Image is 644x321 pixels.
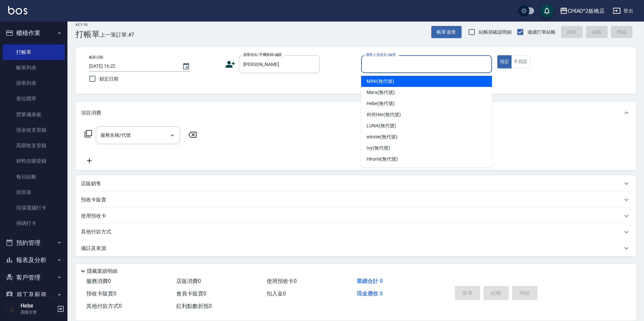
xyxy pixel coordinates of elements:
a: 帳單列表 [3,60,65,75]
p: 預收卡販賣 [81,196,106,203]
span: LUNA (無代號) [367,122,396,129]
span: 結帳前確認明細 [479,29,512,36]
p: 備註及來源 [81,245,106,252]
a: 高階收支登錄 [3,138,65,153]
span: winnie (無代號) [367,133,397,140]
h3: 打帳單 [76,30,100,39]
a: 營業儀表板 [3,107,65,122]
span: 會員卡販賣 0 [176,290,206,297]
label: 帳單日期 [89,55,103,60]
button: 指定 [497,55,512,68]
span: MINI (無代號) [367,78,394,85]
span: 預收卡販賣 0 [86,290,116,297]
span: 上一筆訂單:#7 [100,31,135,39]
div: 店販銷售 [76,175,636,192]
span: 連續打單結帳 [527,29,556,36]
a: 現金收支登錄 [3,122,65,138]
span: 紅利點數折抵 0 [176,303,212,309]
a: 掃碼打卡 [3,216,65,231]
div: 使用預收卡 [76,208,636,224]
p: 使用預收卡 [81,213,106,220]
span: Hiromi (無代號) [367,156,398,163]
span: 店販消費 0 [176,278,201,284]
h5: Hebe [21,302,55,309]
span: 何何Her (無代號) [367,111,401,118]
button: 登出 [610,5,636,17]
span: 扣入金 0 [267,290,286,297]
img: Person [5,302,19,316]
span: 服務消費 0 [86,278,111,284]
div: 備註及來源 [76,240,636,256]
label: 顧客姓名/手機號碼/編號 [243,52,282,57]
a: 座位開單 [3,91,65,106]
button: Choose date, selected date is 2025-09-26 [178,58,194,74]
span: Mars (無代號) [367,89,395,96]
span: Ivy (無代號) [367,145,390,152]
a: 打帳單 [3,44,65,60]
a: 每日結帳 [3,169,65,185]
button: CHIAO^2板橋店 [557,4,608,18]
a: 現場電腦打卡 [3,200,65,216]
span: 業績合計 0 [357,278,383,284]
p: 其他付款方式 [81,228,115,236]
div: CHIAO^2板橋店 [568,7,605,15]
p: 項目消費 [81,109,101,117]
button: 帳單速查 [431,26,462,38]
a: 排班表 [3,185,65,200]
a: 材料自購登錄 [3,153,65,169]
div: 預收卡販賣 [76,192,636,208]
button: 不指定 [511,55,530,68]
div: 其他付款方式 [76,224,636,240]
div: 項目消費 [76,102,636,124]
span: 現金應收 0 [357,290,383,297]
span: 使用預收卡 0 [267,278,297,284]
h2: Key In [76,23,100,27]
p: 隱藏業績明細 [87,268,117,275]
p: 高階主管 [21,309,55,315]
input: YYYY/MM/DD hh:mm [89,61,175,72]
button: save [540,4,554,18]
label: 服務人員姓名/編號 [366,52,396,57]
button: 櫃檯作業 [3,24,65,42]
span: 其他付款方式 0 [86,303,122,309]
p: 店販銷售 [81,180,101,187]
span: 鎖定日期 [99,75,118,83]
button: 報表及分析 [3,251,65,269]
button: 預約管理 [3,234,65,252]
span: Hebe (無代號) [367,100,395,107]
img: Logo [8,6,27,14]
button: 客戶管理 [3,269,65,286]
button: 員工及薪資 [3,286,65,303]
button: Open [167,130,178,141]
a: 掛單列表 [3,75,65,91]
